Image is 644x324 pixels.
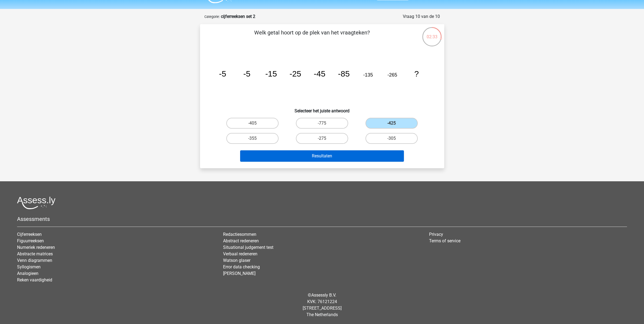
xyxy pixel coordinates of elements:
[204,15,220,19] small: Categorie:
[365,133,418,144] label: -305
[223,264,260,269] a: Error data checking
[17,251,53,256] a: Abstracte matrices
[422,27,442,40] div: 02:33
[265,69,277,78] tspan: -15
[313,69,325,78] tspan: -45
[209,28,415,45] p: Welk getal hoort op de plek van het vraagteken?
[17,238,44,243] a: Figuurreeksen
[223,271,256,276] a: [PERSON_NAME]
[223,238,259,243] a: Abstract redeneren
[296,133,348,144] label: -275
[243,69,250,78] tspan: -5
[221,14,255,19] strong: cijferreeksen set 2
[17,258,52,263] a: Venn diagrammen
[17,277,52,282] a: Reken vaardigheid
[338,69,349,78] tspan: -85
[311,293,336,298] a: Assessly B.V.
[387,72,397,78] tspan: -265
[17,264,41,269] a: Syllogismen
[289,69,301,78] tspan: -25
[365,118,418,129] label: -425
[17,245,55,250] a: Numeriek redeneren
[223,232,256,237] a: Redactiesommen
[17,232,42,237] a: Cijferreeksen
[17,271,38,276] a: Analogieen
[17,216,627,222] h5: Assessments
[429,232,443,237] a: Privacy
[240,150,404,162] button: Resultaten
[17,196,55,209] img: Assessly logo
[363,72,373,78] tspan: -135
[403,13,440,20] div: Vraag 10 van de 10
[223,258,250,263] a: Watson glaser
[223,245,273,250] a: Situational judgement test
[209,104,436,113] h6: Selecteer het juiste antwoord
[226,118,279,129] label: -405
[429,238,460,243] a: Terms of service
[219,69,226,78] tspan: -5
[414,69,419,78] tspan: ?
[226,133,279,144] label: -355
[13,288,631,322] div: © KVK: 76121224 [STREET_ADDRESS] The Netherlands
[223,251,257,256] a: Verbaal redeneren
[296,118,348,129] label: -775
